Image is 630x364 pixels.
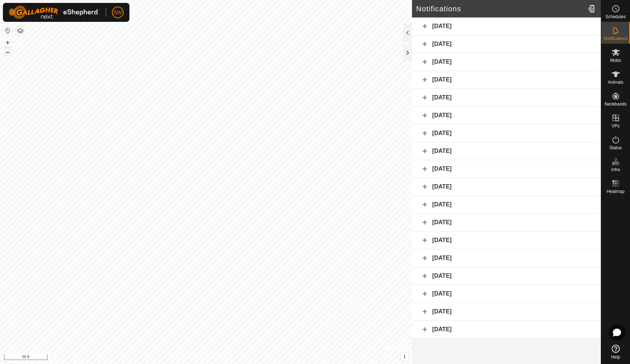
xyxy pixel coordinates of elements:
[401,353,409,361] button: i
[412,178,601,196] div: [DATE]
[609,146,622,150] span: Status
[416,4,585,13] h2: Notifications
[412,267,601,285] div: [DATE]
[412,89,601,107] div: [DATE]
[412,124,601,142] div: [DATE]
[404,353,405,360] span: i
[16,27,25,35] button: Map Layers
[608,80,623,84] span: Animals
[412,196,601,214] div: [DATE]
[601,342,630,362] a: Help
[610,58,621,63] span: Mobs
[412,232,601,249] div: [DATE]
[605,15,626,19] span: Schedules
[611,167,620,172] span: Infra
[3,26,12,35] button: Reset Map
[213,355,234,361] a: Contact Us
[607,189,625,194] span: Heatmap
[3,48,12,56] button: –
[3,38,12,47] button: +
[412,53,601,71] div: [DATE]
[412,142,601,160] div: [DATE]
[412,17,601,35] div: [DATE]
[604,36,627,41] span: Notifications
[412,249,601,267] div: [DATE]
[412,160,601,178] div: [DATE]
[412,285,601,303] div: [DATE]
[412,71,601,89] div: [DATE]
[604,102,626,106] span: Neckbands
[412,214,601,232] div: [DATE]
[611,355,620,359] span: Help
[412,321,601,339] div: [DATE]
[412,303,601,321] div: [DATE]
[611,124,619,128] span: VPs
[412,107,601,124] div: [DATE]
[9,6,100,19] img: Gallagher Logo
[177,355,205,361] a: Privacy Policy
[412,35,601,53] div: [DATE]
[114,9,122,16] span: SW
